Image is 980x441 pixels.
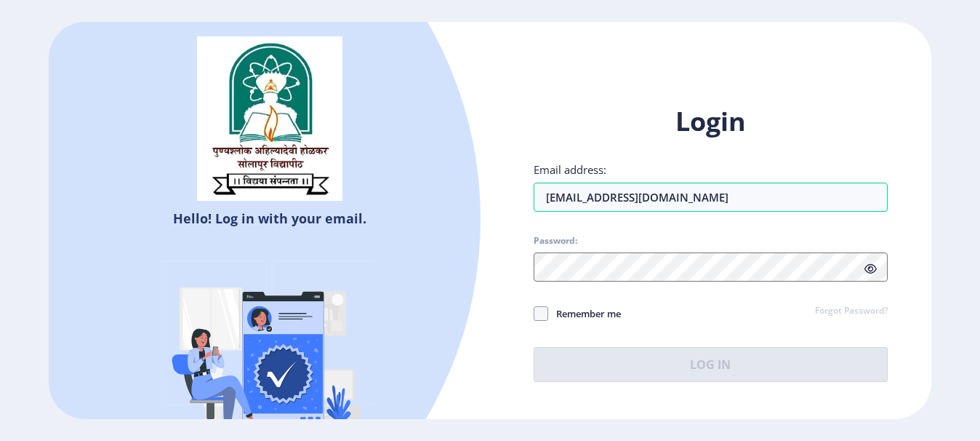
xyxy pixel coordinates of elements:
[534,162,606,177] label: Email address:
[548,305,621,322] span: Remember me
[534,347,888,382] button: Log In
[534,235,577,247] label: Password:
[197,36,342,201] img: sulogo.png
[534,104,888,139] h1: Login
[534,183,888,212] input: Email address
[815,305,888,318] a: Forgot Password?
